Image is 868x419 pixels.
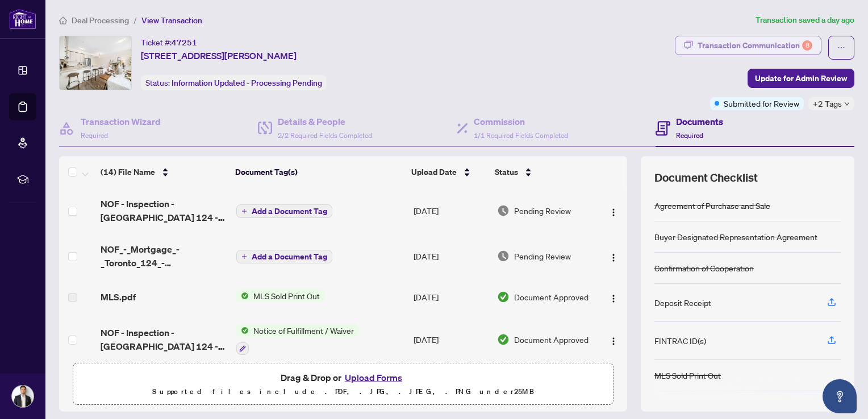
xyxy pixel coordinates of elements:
span: Upload Date [411,166,457,178]
span: Add a Document Tag [252,253,327,261]
span: Document Checklist [654,170,758,186]
span: MLS Sold Print Out [249,290,324,302]
button: Logo [604,288,623,306]
div: Deposit Receipt [654,296,711,309]
h4: Details & People [278,115,372,128]
th: (14) File Name [96,156,231,188]
div: Ticket #: [141,36,197,49]
span: 1/1 Required Fields Completed [474,131,568,140]
span: NOF - Inspection - [GEOGRAPHIC_DATA] 124 - Notice of Fulfillment of Condition.pdf [101,326,227,353]
span: Drag & Drop orUpload FormsSupported files include .PDF, .JPG, .JPEG, .PNG under25MB [73,363,613,405]
span: Deal Processing [72,15,129,26]
th: Document Tag(s) [231,156,407,188]
span: NOF_-_Mortgage_-_Toronto_124_-_Notice_of_Fulfillment_of_Condition.pdf [101,242,227,270]
button: Add a Document Tag [236,204,332,218]
button: Add a Document Tag [236,249,332,264]
li: / [133,14,137,27]
button: Status IconMLS Sold Print Out [236,290,324,302]
span: Add a Document Tag [252,207,327,215]
span: plus [241,208,247,214]
span: plus [241,254,247,259]
div: Buyer Designated Representation Agreement [654,231,817,243]
img: Profile Icon [12,386,34,407]
h4: Commission [474,115,568,128]
td: [DATE] [409,279,493,315]
button: Add a Document Tag [236,250,332,263]
span: 2/2 Required Fields Completed [278,131,372,140]
span: [STREET_ADDRESS][PERSON_NAME] [141,49,297,62]
h4: Transaction Wizard [81,115,161,128]
img: Document Status [497,333,510,346]
img: Document Status [497,204,510,217]
td: [DATE] [409,233,493,279]
td: [DATE] [409,315,493,364]
h4: Documents [676,115,723,128]
button: Upload Forms [341,370,406,385]
span: Required [676,131,703,140]
img: Status Icon [236,290,249,302]
img: Logo [609,337,618,346]
span: Submitted for Review [724,97,799,110]
img: logo [9,9,36,30]
div: 8 [802,40,812,51]
button: Logo [604,247,623,265]
article: Transaction saved a day ago [756,14,854,27]
span: Notice of Fulfillment / Waiver [249,324,358,337]
button: Status IconNotice of Fulfillment / Waiver [236,324,358,355]
div: Status: [141,75,327,90]
button: Logo [604,330,623,349]
img: Document Status [497,291,510,303]
span: View Transaction [141,15,202,26]
span: +2 Tags [813,97,842,110]
span: MLS.pdf [101,290,136,304]
span: Status [495,166,518,178]
div: Agreement of Purchase and Sale [654,199,770,212]
span: NOF - Inspection - [GEOGRAPHIC_DATA] 124 - Notice of Fulfillment of Condition.pdf [101,197,227,224]
th: Status [490,156,594,188]
span: Pending Review [514,250,571,262]
button: Open asap [823,379,857,413]
img: Logo [609,208,618,217]
button: Update for Admin Review [748,69,854,88]
img: Document Status [497,250,510,262]
span: home [59,16,67,24]
span: Update for Admin Review [755,69,847,87]
span: Document Approved [514,291,589,303]
span: Document Approved [514,333,589,346]
img: Status Icon [236,324,249,337]
span: ellipsis [837,44,845,52]
img: IMG-E12288831_1.jpg [60,36,131,90]
p: Supported files include .PDF, .JPG, .JPEG, .PNG under 25 MB [80,385,606,399]
img: Logo [609,253,618,262]
span: Drag & Drop or [281,370,406,385]
span: (14) File Name [101,166,155,178]
img: Logo [609,294,618,303]
span: down [844,101,850,107]
div: Confirmation of Cooperation [654,262,754,274]
td: [DATE] [409,188,493,233]
button: Transaction Communication8 [675,36,821,55]
th: Upload Date [407,156,490,188]
span: Pending Review [514,204,571,217]
div: Transaction Communication [698,36,812,55]
div: FINTRAC ID(s) [654,334,706,347]
div: MLS Sold Print Out [654,369,721,382]
span: 47251 [172,37,197,48]
button: Logo [604,202,623,220]
span: Information Updated - Processing Pending [172,78,322,88]
span: Required [81,131,108,140]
